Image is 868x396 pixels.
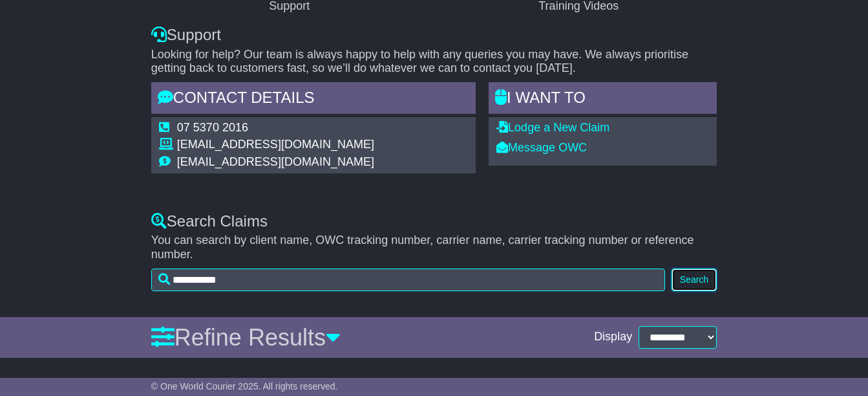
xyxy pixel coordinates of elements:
[489,82,717,117] div: I WANT to
[151,48,717,76] p: Looking for help? Our team is always happy to help with any queries you may have. We always prior...
[151,324,341,351] a: Refine Results
[594,330,632,344] span: Display
[151,234,717,261] p: You can search by client name, OWC tracking number, carrier name, carrier tracking number or refe...
[151,26,717,45] div: Support
[151,212,717,231] div: Search Claims
[151,381,338,391] span: © One World Courier 2025. All rights reserved.
[177,121,374,138] td: 07 5370 2016
[496,121,609,134] a: Lodge a New Claim
[151,82,476,117] div: Contact Details
[177,155,374,170] td: [EMAIL_ADDRESS][DOMAIN_NAME]
[672,269,717,291] button: Search
[496,141,587,154] a: Message OWC
[177,138,374,155] td: [EMAIL_ADDRESS][DOMAIN_NAME]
